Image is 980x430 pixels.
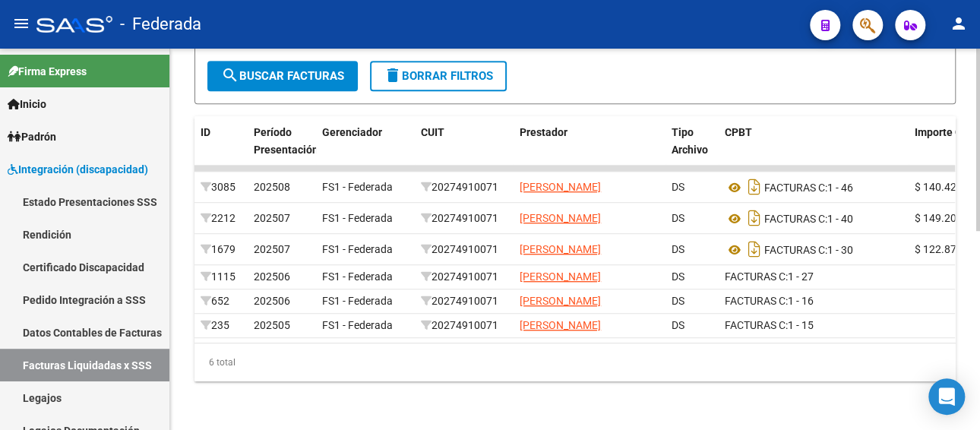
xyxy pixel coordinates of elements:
span: FS1 - Federada [322,295,393,307]
span: - Federada [120,8,201,41]
div: 1 - 15 [725,317,903,334]
span: [PERSON_NAME] [520,181,601,193]
div: 1 - 40 [725,206,903,230]
span: Buscar Facturas [221,69,344,83]
span: DS [672,270,684,283]
span: Período Presentación [254,126,318,156]
div: 235 [201,317,242,334]
span: $ 122.872,00 [915,243,977,255]
div: 1 - 16 [725,292,903,310]
span: Integración (discapacidad) [8,161,148,178]
span: $ 149.202,00 [915,212,977,224]
span: FS1 - Federada [322,270,393,283]
span: CPBT [725,126,752,138]
span: FACTURAS C: [725,270,788,283]
button: Borrar Filtros [370,61,507,91]
span: [PERSON_NAME] [520,295,601,307]
span: Prestador [520,126,567,138]
div: Open Intercom Messenger [928,378,965,415]
span: [PERSON_NAME] [520,270,601,283]
span: Borrar Filtros [384,69,493,83]
span: FS1 - Federada [322,319,393,331]
span: 202505 [254,319,290,331]
div: 20274910071 [421,292,507,310]
mat-icon: menu [12,14,30,33]
span: FS1 - Federada [322,243,393,255]
div: 1 - 27 [725,268,903,286]
div: 20274910071 [421,179,507,196]
datatable-header-cell: ID [194,116,248,183]
span: DS [672,295,684,307]
span: FACTURAS C: [725,295,788,307]
datatable-header-cell: Período Presentación [248,116,316,183]
datatable-header-cell: Tipo Archivo [665,116,719,183]
i: Descargar documento [744,206,764,230]
div: 20274910071 [421,241,507,258]
span: FACTURAS C: [764,244,827,256]
span: DS [672,212,684,224]
button: Buscar Facturas [207,61,358,91]
span: [PERSON_NAME] [520,212,601,224]
div: 3085 [201,179,242,196]
span: 202506 [254,270,290,283]
span: DS [672,319,684,331]
div: 1 - 46 [725,175,903,199]
div: 2212 [201,210,242,227]
span: 202507 [254,212,290,224]
i: Descargar documento [744,237,764,261]
span: ID [201,126,210,138]
span: FACTURAS C: [725,319,788,331]
span: [PERSON_NAME] [520,319,601,331]
datatable-header-cell: CUIT [415,116,514,183]
div: 652 [201,292,242,310]
div: 20274910071 [421,317,507,334]
span: FACTURAS C: [764,182,827,194]
span: CUIT [421,126,444,138]
span: Padrón [8,128,56,145]
span: FS1 - Federada [322,212,393,224]
datatable-header-cell: Gerenciador [316,116,415,183]
div: 20274910071 [421,268,507,286]
div: 1 - 30 [725,237,903,261]
span: FACTURAS C: [764,213,827,225]
span: DS [672,243,684,255]
datatable-header-cell: Prestador [514,116,665,183]
div: 1115 [201,268,242,286]
span: FS1 - Federada [322,181,393,193]
span: 202506 [254,295,290,307]
span: Tipo Archivo [672,126,708,156]
span: DS [672,181,684,193]
span: Inicio [8,96,46,112]
mat-icon: delete [384,66,402,84]
div: 1679 [201,241,242,258]
datatable-header-cell: CPBT [719,116,909,183]
span: $ 140.425,00 [915,181,977,193]
span: 202508 [254,181,290,193]
div: 6 total [194,343,956,381]
span: 202507 [254,243,290,255]
span: [PERSON_NAME] [520,243,601,255]
mat-icon: person [950,14,968,33]
i: Descargar documento [744,175,764,199]
mat-icon: search [221,66,239,84]
div: 20274910071 [421,210,507,227]
span: Gerenciador [322,126,382,138]
span: Firma Express [8,63,87,80]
